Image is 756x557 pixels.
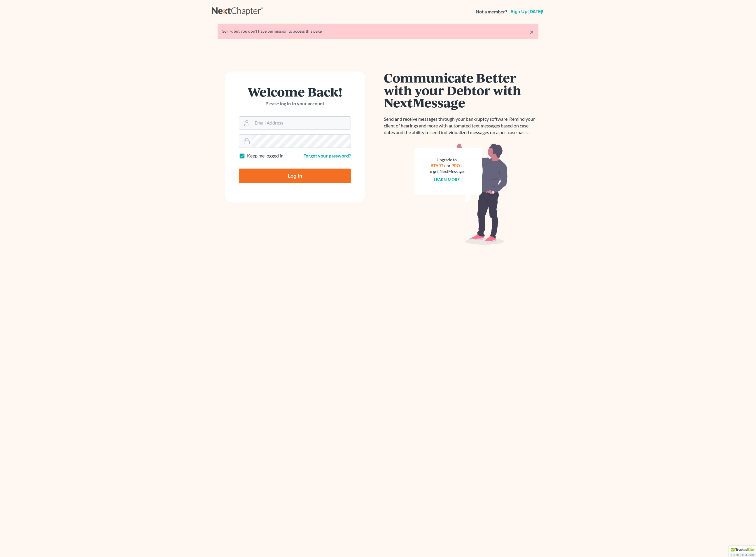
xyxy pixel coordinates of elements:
[431,163,446,168] a: START+
[428,169,465,174] div: to get NextMessage.
[447,163,451,168] span: or
[222,28,534,34] div: Sorry, but you don't have permission to access this page
[303,153,351,158] a: Forgot your password?
[414,143,508,245] img: nextmessage_bg-59042aed3d76b12b5cd301f8e5b87938c9018125f34e5fa2b7a6b67550977c72.svg
[239,85,351,98] h1: Welcome Back!
[452,163,462,168] a: PRO+
[428,157,465,163] div: Upgrade to
[729,546,756,557] div: TrustedSite Certified
[384,71,538,109] h1: Communicate Better with your Debtor with NextMessage
[530,28,534,35] a: ×
[252,117,351,129] input: Email Address
[510,9,544,14] a: Sign up [DATE]!
[239,169,351,183] input: Log In
[434,177,460,182] a: Learn more
[384,116,538,136] p: Send and receive messages through your bankruptcy software. Remind your client of hearings and mo...
[476,8,507,15] strong: Not a member?
[247,153,283,159] label: Keep me logged in
[239,100,351,107] p: Please log in to your account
